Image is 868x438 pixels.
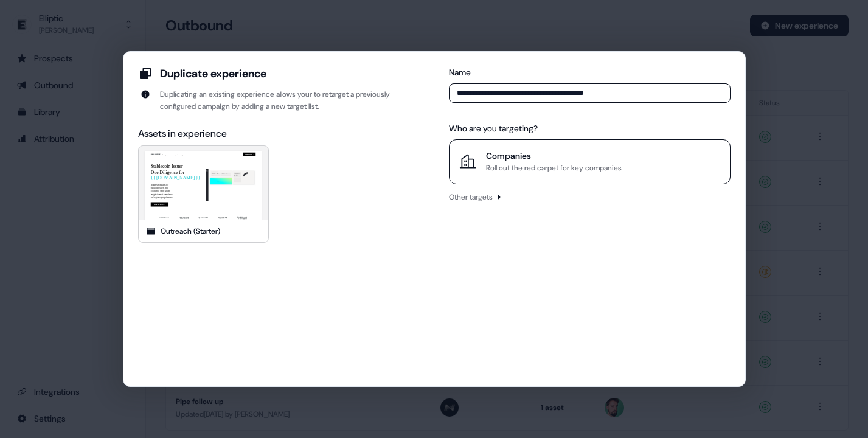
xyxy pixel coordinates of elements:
[161,225,220,237] div: Outreach (Starter)
[486,150,622,162] div: Companies
[160,66,266,81] div: Duplicate experience
[449,139,730,184] button: CompaniesRoll out the red carpet for key companies
[449,122,730,134] div: Who are you targeting?
[138,127,410,141] div: Assets in experience
[449,191,502,203] button: Other targets
[449,66,730,78] div: Name
[160,88,410,113] div: Duplicating an existing experience allows your to retarget a previously configured campaign by ad...
[486,162,622,174] div: Roll out the red carpet for key companies
[449,191,493,203] div: Other targets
